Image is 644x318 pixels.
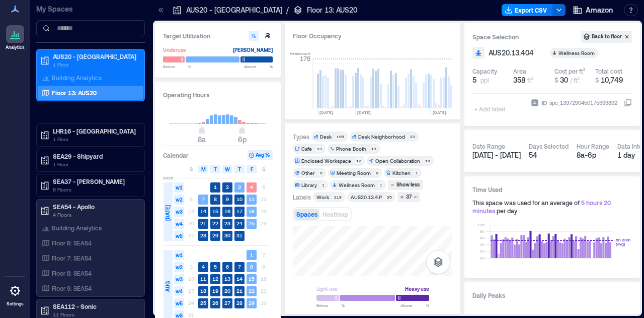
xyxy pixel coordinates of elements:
[502,4,553,16] button: Export CSV
[336,145,366,152] div: Phone Booth
[200,276,206,282] text: 11
[316,302,345,308] span: Below %
[489,48,534,58] span: AUS20.13.404
[249,220,255,226] text: 25
[52,269,92,277] p: Floor 8: SEA54
[351,194,382,201] div: AUS20.13.4.P
[369,146,378,152] div: 13
[202,196,205,202] text: 7
[200,220,206,226] text: 21
[286,5,289,15] p: /
[53,302,137,310] p: SEA112 - Sonic
[480,229,485,234] tspan: 8h
[414,170,420,176] div: 1
[335,134,346,140] div: 199
[174,231,184,241] span: w5
[226,196,229,202] text: 9
[200,208,206,214] text: 14
[163,63,191,70] span: Below %
[52,239,92,247] p: Floor 6: SEA54
[385,194,393,200] div: 25
[236,276,243,282] text: 14
[316,194,329,201] div: Work
[301,169,315,176] div: Other
[224,276,230,282] text: 13
[233,45,273,55] div: [PERSON_NAME]
[477,222,485,227] tspan: 10h
[293,133,309,141] div: Types
[174,182,184,193] span: w1
[307,5,357,15] p: Floor 13: AUS20
[53,211,137,219] p: 4 Floors
[186,5,282,15] p: AUS20 - [GEOGRAPHIC_DATA]
[214,196,217,202] text: 8
[550,48,610,58] button: Wellness Room
[53,203,137,211] p: SEA54 - Apollo
[374,170,380,176] div: 8
[554,77,558,84] span: $
[529,150,569,160] div: 54
[250,251,253,258] text: 1
[472,75,476,85] span: 5
[624,99,632,107] button: IDspc_1397290450175393892
[315,146,324,152] div: 13
[339,181,375,188] div: Wellness Room
[249,288,255,294] text: 22
[163,45,186,55] div: Underuse
[316,284,338,294] div: Light use
[337,169,371,176] div: Meeting Room
[3,279,27,310] a: Settings
[236,208,243,214] text: 17
[480,256,485,261] tspan: 0h
[480,248,485,253] tspan: 2h
[53,127,137,135] p: LHR16 - [GEOGRAPHIC_DATA]
[226,184,229,190] text: 2
[423,158,432,164] div: 10
[214,165,217,173] span: T
[472,75,509,85] button: 5 ppl
[236,220,243,226] text: 24
[214,264,217,270] text: 5
[212,220,218,226] text: 22
[392,169,411,176] div: Kitchen
[570,77,580,84] span: / ft²
[301,157,351,164] div: Enclosed Workspace
[319,110,333,115] text: [DATE]
[163,150,189,160] h3: Calendar
[301,145,312,152] div: Cafe
[202,264,205,270] text: 4
[358,133,405,140] div: Desk Neighborhood
[595,77,599,84] span: $
[238,165,241,173] span: T
[53,152,137,160] p: SEA29 - Shipyard
[212,300,218,306] text: 26
[472,199,632,215] div: This space was used for an average of per day
[529,142,569,150] div: Days Selected
[357,110,371,115] text: [DATE]
[36,4,145,14] p: My Spaces
[174,262,184,272] span: w2
[174,207,184,217] span: w3
[601,76,623,84] span: 10,749
[554,67,585,75] div: Cost per ft²
[249,300,255,306] text: 29
[323,211,348,218] span: Heatmap
[262,165,265,173] span: S
[301,181,317,188] div: Library
[198,135,206,144] span: 8a
[248,150,273,160] button: Avg %
[408,134,417,140] div: 23
[244,63,273,70] span: Above %
[7,301,24,307] p: Settings
[236,196,243,202] text: 10
[472,142,505,150] div: Date Range
[214,184,217,190] text: 1
[249,208,255,214] text: 18
[480,235,485,240] tspan: 6h
[212,208,218,214] text: 15
[163,31,273,41] h3: Target Utilization
[52,224,102,232] p: Building Analytics
[251,165,253,173] span: F
[354,158,363,164] div: 12
[200,232,206,238] text: 28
